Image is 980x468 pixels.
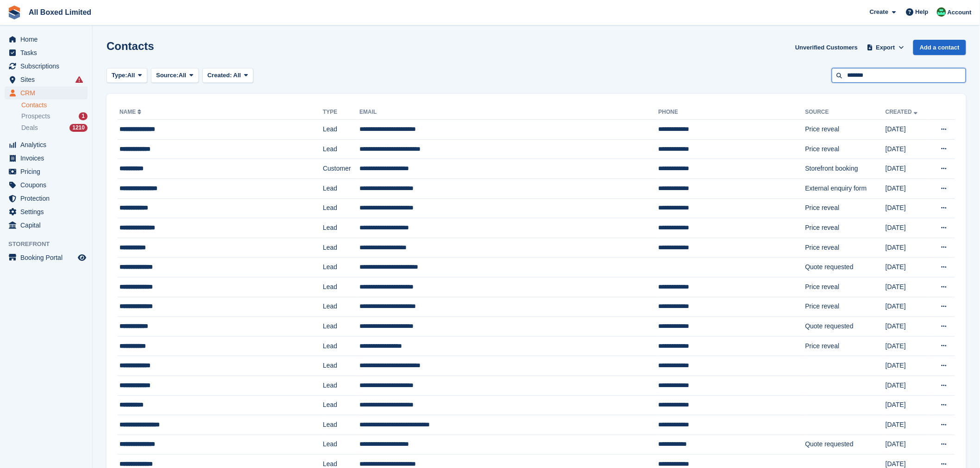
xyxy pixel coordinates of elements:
[323,139,359,159] td: Lead
[5,46,88,59] a: menu
[886,336,930,356] td: [DATE]
[5,86,88,99] a: menu
[886,159,930,179] td: [DATE]
[8,240,92,249] span: Storefront
[886,238,930,258] td: [DATE]
[69,124,88,132] div: 1210
[323,198,359,218] td: Lead
[233,72,241,79] span: All
[805,277,886,297] td: Price reveal
[119,109,143,115] a: Name
[20,152,76,165] span: Invoices
[323,356,359,376] td: Lead
[76,252,88,263] a: Preview store
[805,336,886,356] td: Price reveal
[25,5,95,20] a: All Boxed Limited
[21,112,50,121] span: Prospects
[886,376,930,395] td: [DATE]
[20,73,76,86] span: Sites
[323,238,359,258] td: Lead
[805,317,886,337] td: Quote requested
[805,120,886,140] td: Price reveal
[886,139,930,159] td: [DATE]
[5,192,88,205] a: menu
[323,336,359,356] td: Lead
[913,40,966,55] a: Add a contact
[21,111,88,121] a: Prospects 1
[151,68,199,83] button: Source: All
[207,72,232,79] span: Created:
[886,395,930,415] td: [DATE]
[323,159,359,179] td: Customer
[323,395,359,415] td: Lead
[323,376,359,395] td: Lead
[202,68,253,83] button: Created: All
[805,218,886,238] td: Price reveal
[805,198,886,218] td: Price reveal
[886,218,930,238] td: [DATE]
[323,435,359,455] td: Lead
[886,297,930,317] td: [DATE]
[5,179,88,191] a: menu
[805,258,886,277] td: Quote requested
[916,7,929,17] span: Help
[79,112,88,120] div: 1
[805,297,886,317] td: Price reveal
[5,205,88,218] a: menu
[20,33,76,46] span: Home
[870,7,888,17] span: Create
[886,415,930,435] td: [DATE]
[20,165,76,178] span: Pricing
[20,60,76,73] span: Subscriptions
[937,7,946,17] img: Enquiries
[323,277,359,297] td: Lead
[5,251,88,264] a: menu
[805,238,886,258] td: Price reveal
[805,159,886,179] td: Storefront booking
[886,356,930,376] td: [DATE]
[659,105,805,120] th: Phone
[805,179,886,198] td: External enquiry form
[5,33,88,46] a: menu
[20,46,76,59] span: Tasks
[886,258,930,277] td: [DATE]
[886,277,930,297] td: [DATE]
[5,60,88,73] a: menu
[179,71,187,80] span: All
[5,219,88,232] a: menu
[886,120,930,140] td: [DATE]
[21,101,88,110] a: Contacts
[323,258,359,277] td: Lead
[5,165,88,178] a: menu
[5,73,88,86] a: menu
[323,297,359,317] td: Lead
[886,435,930,455] td: [DATE]
[21,123,88,133] a: Deals 1210
[20,251,76,264] span: Booking Portal
[20,138,76,151] span: Analytics
[323,179,359,198] td: Lead
[886,317,930,337] td: [DATE]
[127,71,135,80] span: All
[948,8,972,17] span: Account
[20,86,76,99] span: CRM
[805,105,886,120] th: Source
[7,6,21,19] img: stora-icon-8386f47178a22dfd0bd8f6a31ec36ba5ce8667c1dd55bd0f319d3a0aa187defe.svg
[112,71,127,80] span: Type:
[886,109,919,115] a: Created
[323,218,359,238] td: Lead
[865,40,906,55] button: Export
[323,317,359,337] td: Lead
[792,40,861,55] a: Unverified Customers
[323,105,359,120] th: Type
[323,120,359,140] td: Lead
[359,105,659,120] th: Email
[20,179,76,191] span: Coupons
[886,198,930,218] td: [DATE]
[323,415,359,435] td: Lead
[886,179,930,198] td: [DATE]
[20,219,76,232] span: Capital
[805,139,886,159] td: Price reveal
[21,123,38,132] span: Deals
[805,435,886,455] td: Quote requested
